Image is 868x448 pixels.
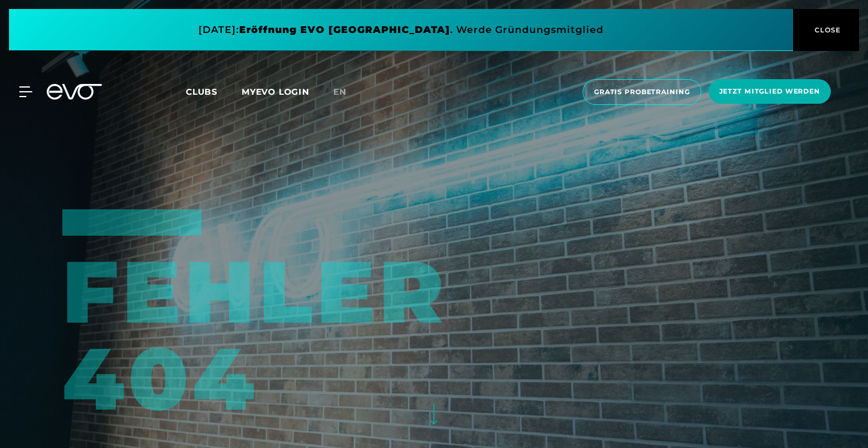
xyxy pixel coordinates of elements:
[705,79,834,105] a: Jetzt Mitglied werden
[333,85,361,99] a: en
[333,86,346,97] span: en
[62,209,731,422] div: Fehler 404
[594,87,690,97] span: Gratis Probetraining
[812,25,841,35] span: CLOSE
[186,86,242,97] a: Clubs
[242,86,309,97] a: MYEVO LOGIN
[719,86,820,97] span: Jetzt Mitglied werden
[579,79,705,105] a: Gratis Probetraining
[793,9,859,51] button: CLOSE
[186,86,218,97] span: Clubs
